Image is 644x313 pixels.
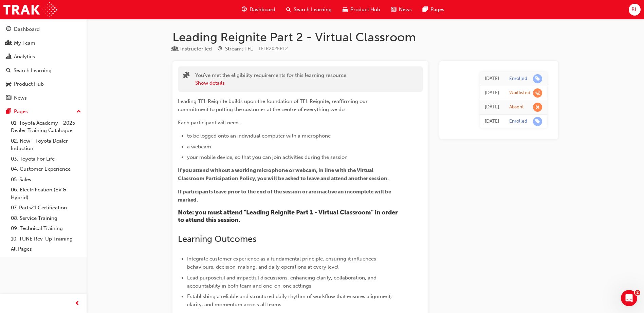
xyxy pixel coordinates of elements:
[8,203,84,213] a: 07. Parts21 Certification
[172,46,178,52] span: learningResourceType_INSTRUCTOR_LED-icon
[178,209,399,224] span: Note: you must attend "Leading Reignite Part 1 - Virtual Classroom" in order to attend this session.
[14,94,27,102] div: News
[533,74,542,83] span: learningRecordVerb_ENROLL-icon
[187,133,331,139] span: to be logged onto an individual computer with a microphone
[187,144,211,150] span: a webcam
[187,275,378,289] span: Lead purposeful and impactful discussions, enhancing clarity, collaboration, and accountability i...
[8,223,84,234] a: 09. Technical Training
[195,79,225,87] button: Show details
[195,71,348,87] div: You've met the eligibility requirements for this learning resource.
[172,45,212,53] div: Type
[178,189,392,203] span: If participants leave prior to the end of the session or are inactive an incomplete will be marked.
[6,81,11,87] span: car-icon
[183,72,190,80] span: puzzle-icon
[8,244,84,254] a: All Pages
[509,76,527,82] div: Enrolled
[242,5,247,14] span: guage-icon
[178,120,240,126] span: Each participant will need:
[533,103,542,112] span: learningRecordVerb_ABSENT-icon
[3,92,84,104] a: News
[3,64,84,77] a: Search Learning
[8,213,84,224] a: 08. Service Training
[3,2,57,17] img: Trak
[635,290,640,295] span: 2
[172,30,558,45] h1: Leading Reignite Part 2 - Virtual Classroom
[6,95,11,101] span: news-icon
[217,45,253,53] div: Stream
[417,3,450,17] a: pages-iconPages
[631,6,638,14] span: BL
[6,68,11,74] span: search-icon
[350,6,380,14] span: Product Hub
[8,185,84,203] a: 06. Electrification (EV & Hybrid)
[485,118,499,125] div: Thu Aug 21 2025 11:02:23 GMT+1000 (Australian Eastern Standard Time)
[423,5,428,14] span: pages-icon
[6,54,11,60] span: chart-icon
[509,90,530,96] div: Waitlisted
[187,154,348,160] span: your mobile device, so that you can join activities during the session
[8,154,84,164] a: 03. Toyota For Life
[8,174,84,185] a: 05. Sales
[180,45,212,53] div: Instructor led
[281,3,337,17] a: search-iconSearch Learning
[14,25,40,33] div: Dashboard
[3,37,84,49] a: My Team
[6,40,11,46] span: people-icon
[3,78,84,90] a: Product Hub
[509,104,524,110] div: Absent
[187,293,393,308] span: Establishing a reliable and structured daily rhythm of workflow that ensures alignment, clarity, ...
[621,290,637,306] iframe: Intercom live chat
[14,108,28,116] div: Pages
[187,256,378,270] span: Integrate customer experience as a fundamental principle. ensuring it influences behaviours, deci...
[14,53,35,61] div: Analytics
[75,299,80,308] span: prev-icon
[3,22,84,105] button: DashboardMy TeamAnalyticsSearch LearningProduct HubNews
[6,109,11,115] span: pages-icon
[8,118,84,136] a: 01. Toyota Academy - 2025 Dealer Training Catalogue
[14,80,44,88] div: Product Hub
[485,103,499,111] div: Tue Aug 26 2025 10:30:00 GMT+1000 (Australian Eastern Standard Time)
[386,3,417,17] a: news-iconNews
[485,75,499,83] div: Tue Aug 26 2025 13:36:58 GMT+1000 (Australian Eastern Standard Time)
[8,164,84,174] a: 04. Customer Experience
[76,107,81,116] span: up-icon
[8,136,84,154] a: 02. New - Toyota Dealer Induction
[337,3,386,17] a: car-iconProduct Hub
[236,3,281,17] a: guage-iconDashboard
[533,117,542,126] span: learningRecordVerb_ENROLL-icon
[217,46,222,52] span: target-icon
[286,5,291,14] span: search-icon
[250,6,275,14] span: Dashboard
[178,167,389,182] span: If you attend without a working microphone or webcam, in line with the Virtual Classroom Particip...
[3,105,84,118] button: Pages
[6,26,11,33] span: guage-icon
[14,39,35,47] div: My Team
[8,234,84,244] a: 10. TUNE Rev-Up Training
[14,67,52,75] div: Search Learning
[178,234,256,244] span: Learning Outcomes
[391,5,396,14] span: news-icon
[629,4,641,16] button: BL
[178,98,369,112] span: Leading TFL Reignite builds upon the foundation of TFL Reignite, reaffirming our commitment to pu...
[258,46,288,51] span: Learning resource code
[399,6,412,14] span: News
[294,6,332,14] span: Search Learning
[3,23,84,36] a: Dashboard
[3,50,84,63] a: Analytics
[485,89,499,97] div: Tue Aug 26 2025 13:36:13 GMT+1000 (Australian Eastern Standard Time)
[430,6,444,14] span: Pages
[509,118,527,125] div: Enrolled
[225,45,253,53] div: Stream: TFL
[533,88,542,98] span: learningRecordVerb_WAITLIST-icon
[343,5,348,14] span: car-icon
